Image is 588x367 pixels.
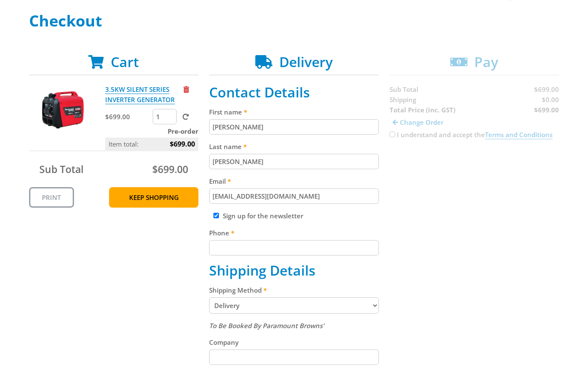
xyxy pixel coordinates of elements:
h2: Contact Details [209,84,379,100]
p: Item total: [105,138,198,150]
p: Pre-order [105,126,198,136]
a: Keep Shopping [109,187,198,208]
a: Remove from cart [183,85,189,94]
label: Shipping Method [209,285,379,295]
img: 3.5KW SILENT SERIES INVERTER GENERATOR [37,84,89,135]
p: $699.00 [105,112,151,122]
span: Cart [111,53,139,71]
select: Please select a shipping method. [209,297,379,314]
h2: Shipping Details [209,262,379,279]
input: Please enter your first name. [209,119,379,135]
label: First name [209,107,379,117]
a: 3.5KW SILENT SERIES INVERTER GENERATOR [105,85,175,104]
input: Please enter your last name. [209,154,379,169]
span: Delivery [279,53,333,71]
em: To Be Booked By Paramount Browns' [209,321,324,330]
input: Please enter your telephone number. [209,240,379,255]
label: Phone [209,228,379,238]
span: $699.00 [152,162,188,176]
label: Sign up for the newsletter [223,211,303,220]
h1: Checkout [29,12,559,29]
label: Company [209,337,379,347]
a: Print [29,187,74,208]
label: Email [209,176,379,186]
span: $699.00 [170,138,195,150]
input: Please enter your email address. [209,188,379,204]
span: Sub Total [39,162,83,176]
label: Last name [209,141,379,152]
